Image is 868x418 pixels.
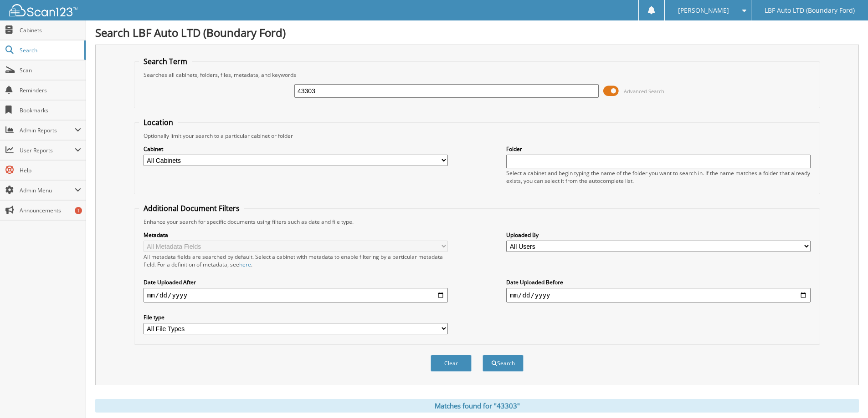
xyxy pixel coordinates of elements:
[20,206,81,214] span: Announcements
[20,126,75,134] span: Admin Reports
[678,8,729,13] span: [PERSON_NAME]
[139,117,178,127] legend: Location
[20,46,80,54] span: Search
[139,203,244,213] legend: Additional Document Filters
[9,4,77,16] img: scan123-logo-white.svg
[239,261,251,268] a: here
[20,166,81,174] span: Help
[144,278,448,286] label: Date Uploaded After
[144,313,448,321] label: File type
[506,278,811,286] label: Date Uploaded Before
[506,169,811,185] div: Select a cabinet and begin typing the name of the folder you want to search in. If the name match...
[144,145,448,153] label: Cabinet
[624,88,664,95] span: Advanced Search
[431,355,472,372] button: Clear
[144,231,448,239] label: Metadata
[139,56,192,66] legend: Search Term
[139,71,815,79] div: Searches all cabinets, folders, files, metadata, and keywords
[506,231,811,239] label: Uploaded By
[95,25,859,40] h1: Search LBF Auto LTD (Boundary Ford)
[765,8,855,13] span: LBF Auto LTD (Boundary Ford)
[20,66,81,74] span: Scan
[20,186,75,194] span: Admin Menu
[139,218,815,226] div: Enhance your search for specific documents using filters such as date and file type.
[506,288,811,302] input: end
[95,399,859,413] div: Matches found for "43303"
[144,253,448,268] div: All metadata fields are searched by default. Select a cabinet with metadata to enable filtering b...
[20,86,81,94] span: Reminders
[506,145,811,153] label: Folder
[144,288,448,302] input: start
[20,146,75,154] span: User Reports
[483,355,524,372] button: Search
[75,207,82,214] div: 1
[139,132,815,140] div: Optionally limit your search to a particular cabinet or folder
[20,26,81,34] span: Cabinets
[20,106,81,114] span: Bookmarks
